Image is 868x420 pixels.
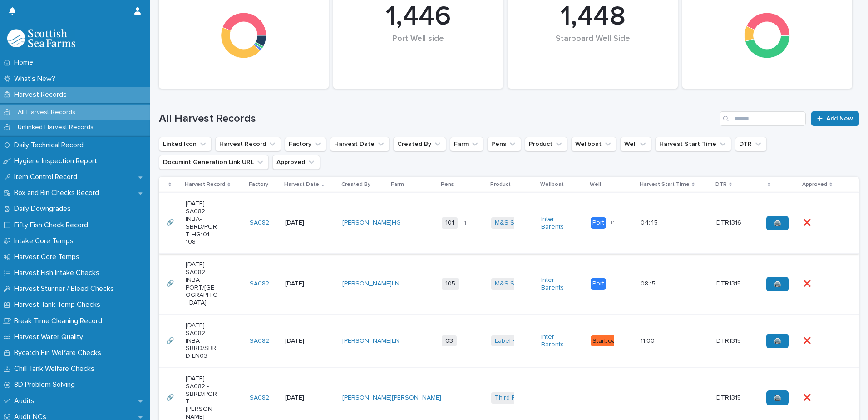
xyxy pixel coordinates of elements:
[620,137,651,151] button: Well
[541,333,573,349] a: Inter Barents
[766,277,789,291] a: 🖨️
[342,394,392,402] a: [PERSON_NAME]
[541,394,573,402] p: -
[186,322,218,360] p: [DATE] SA082 INBA-SBRD/SBRD LN03
[330,137,390,151] button: Harvest Date
[442,335,457,347] span: 03
[186,261,218,307] p: [DATE] SA082 INBA-PORT/[GEOGRAPHIC_DATA]
[10,380,82,389] p: 8D Problem Solving
[716,335,743,345] p: DTR1315
[159,314,859,367] tr: 🔗🔗 [DATE] SA082 INBA-SBRD/SBRD LN03SA082 [DATE][PERSON_NAME] LN 03Label Rouge Inter Barents Starb...
[716,217,743,227] p: DTR1316
[441,180,454,190] p: Pens
[495,337,532,345] a: Label Rouge
[802,180,827,190] p: Approved
[10,349,108,357] p: Bycatch Bin Welfare Checks
[250,280,269,288] a: SA082
[641,392,644,402] p: :
[591,394,623,402] p: -
[523,34,662,63] div: Starboard Well Side
[342,219,392,227] a: [PERSON_NAME]
[10,124,101,131] p: Unlinked Harvest Records
[461,220,466,226] span: + 1
[342,280,392,288] a: [PERSON_NAME]
[284,180,319,190] p: Harvest Date
[250,394,269,402] a: SA082
[571,137,616,151] button: Wellboat
[655,137,731,151] button: Harvest Start Time
[10,157,104,165] p: Hygiene Inspection Report
[720,111,806,126] input: Search
[10,285,121,293] p: Harvest Stunner / Bleed Checks
[641,217,660,227] p: 04:45
[341,180,370,190] p: Created By
[590,180,601,190] p: Well
[641,335,656,345] p: 11:00
[10,75,63,83] p: What's New?
[803,392,813,402] p: ❌
[826,115,853,122] span: Add New
[442,394,474,402] p: -
[272,155,320,170] button: Approved
[641,278,657,288] p: 08:15
[10,90,74,99] p: Harvest Records
[10,397,42,405] p: Audits
[250,337,269,345] a: SA082
[10,205,78,213] p: Daily Downgrades
[10,300,108,309] p: Harvest Tank Temp Checks
[159,254,859,315] tr: 🔗🔗 [DATE] SA082 INBA-PORT/[GEOGRAPHIC_DATA]SA082 [DATE][PERSON_NAME] LN 105M&S Select Inter Baren...
[285,219,317,227] p: [DATE]
[215,137,281,151] button: Harvest Record
[766,334,789,348] a: 🖨️
[166,217,176,227] p: 🔗
[716,392,743,402] p: DTR1315
[250,219,269,227] a: SA082
[392,219,401,227] a: HG
[159,137,212,151] button: Linked Icon
[10,333,90,341] p: Harvest Water Quality
[10,109,83,116] p: All Harvest Records
[803,217,813,227] p: ❌
[166,335,176,345] p: 🔗
[525,137,567,151] button: Product
[392,337,399,345] a: LN
[249,180,268,190] p: Factory
[342,337,392,345] a: [PERSON_NAME]
[10,141,91,150] p: Daily Technical Record
[591,217,606,229] div: Port
[10,58,40,67] p: Home
[716,278,743,288] p: DTR1315
[541,215,573,231] a: Inter Barents
[10,221,95,230] p: Fifty Fish Check Record
[10,317,109,325] p: Break Time Cleaning Record
[285,337,317,345] p: [DATE]
[10,269,107,277] p: Harvest Fish Intake Checks
[523,0,662,33] div: 1,448
[774,281,781,287] span: 🖨️
[10,253,87,261] p: Harvest Core Temps
[442,217,458,229] span: 101
[392,394,441,402] a: [PERSON_NAME]
[540,180,564,190] p: Wellboat
[166,392,176,402] p: 🔗
[591,278,606,290] div: Port
[285,280,317,288] p: [DATE]
[774,220,781,226] span: 🖨️
[811,111,859,126] a: Add New
[166,278,176,288] p: 🔗
[10,189,106,197] p: Box and Bin Checks Record
[159,112,716,125] h1: All Harvest Records
[495,219,529,227] a: M&S Select
[349,34,488,63] div: Port Well side
[774,338,781,344] span: 🖨️
[186,200,218,246] p: [DATE] SA082 INBA-SBRD/PORT HG101, 108
[392,280,399,288] a: LN
[735,137,767,151] button: DTR
[285,394,317,402] p: [DATE]
[766,390,789,405] a: 🖨️
[495,280,529,288] a: M&S Select
[10,237,81,245] p: Intake Core Temps
[7,29,75,47] img: mMrefqRFQpe26GRNOUkG
[349,0,488,33] div: 1,446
